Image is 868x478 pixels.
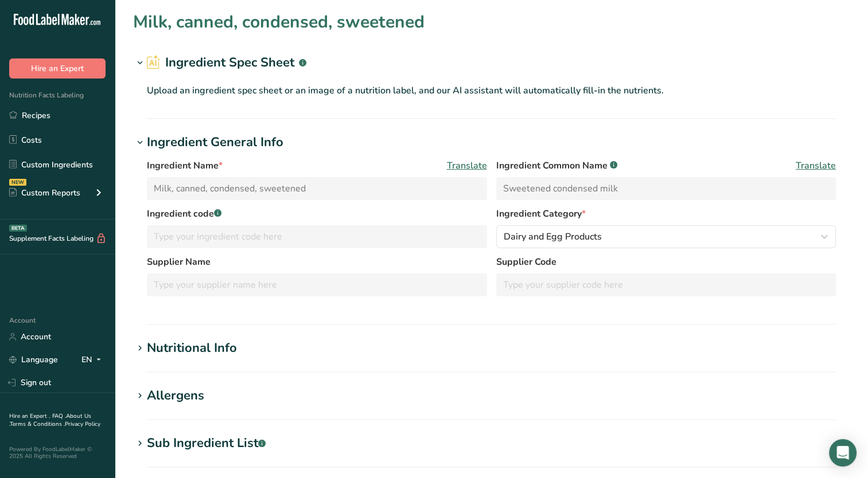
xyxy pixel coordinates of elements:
button: Dairy and Egg Products [496,225,836,248]
div: Open Intercom Messenger [829,439,857,467]
input: Type your ingredient code here [147,225,487,248]
span: Dairy and Egg Products [504,230,602,244]
a: Terms & Conditions . [10,420,65,428]
a: About Us . [9,412,91,428]
div: BETA [9,225,27,232]
div: Custom Reports [9,187,80,199]
span: Translate [447,159,487,173]
h1: Milk, canned, condensed, sweetened [133,9,425,35]
div: Sub Ingredient List [147,434,266,453]
div: EN [81,353,106,367]
span: Ingredient Common Name [496,159,617,173]
button: Hire an Expert [9,58,106,79]
label: Supplier Code [496,255,836,269]
input: Type your supplier code here [496,273,836,296]
label: Supplier Name [147,255,487,269]
label: Ingredient code [147,207,487,221]
div: Allergens [147,386,204,405]
p: Upload an ingredient spec sheet or an image of a nutrition label, and our AI assistant will autom... [147,84,836,97]
input: Type your supplier name here [147,273,487,296]
a: FAQ . [52,412,66,420]
div: NEW [9,179,26,186]
input: Type your ingredient name here [147,177,487,200]
div: Ingredient General Info [147,133,283,152]
span: Ingredient Name [147,159,223,173]
a: Language [9,350,58,370]
a: Privacy Policy [65,420,100,428]
label: Ingredient Category [496,207,836,221]
div: Powered By FoodLabelMaker © 2025 All Rights Reserved [9,446,106,460]
a: Hire an Expert . [9,412,50,420]
input: Type an alternate ingredient name if you have [496,177,836,200]
h2: Ingredient Spec Sheet [147,53,306,72]
span: Translate [796,159,836,173]
div: Nutritional Info [147,339,237,358]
